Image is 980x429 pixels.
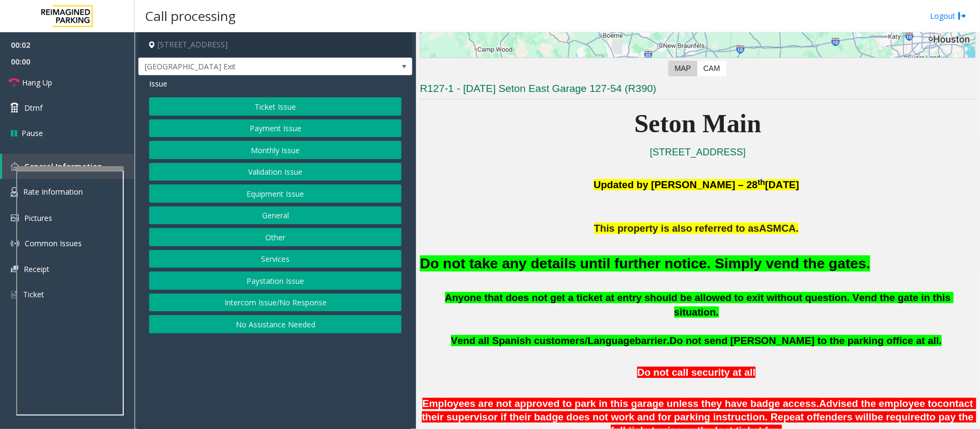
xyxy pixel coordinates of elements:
[635,335,669,346] span: barrier.
[759,223,799,234] span: ASMCA.
[930,10,967,22] a: Logout
[140,3,241,29] h3: Call processing
[872,411,927,423] span: be required
[637,367,756,378] span: Do not call security at all
[11,162,19,170] img: 'icon'
[668,61,697,76] label: Map
[149,97,401,116] button: Ticket Issue
[138,32,412,58] h4: [STREET_ADDRESS]
[697,61,727,76] label: CAM
[22,77,52,88] span: Hang Up
[149,78,167,89] span: Issue
[24,102,43,113] span: Dtmf
[24,161,102,171] span: General Information
[420,255,870,271] font: Do not take any details until further notice. Simply vend the gates.
[139,58,357,75] span: [GEOGRAPHIC_DATA] Exit
[2,154,135,179] a: General Information
[758,178,765,187] span: th
[149,271,401,290] button: Paystation Issue
[11,239,19,248] img: 'icon'
[149,141,401,159] button: Monthly Issue
[420,82,976,99] h3: R127-1 - [DATE] Seton East Garage 127-54 (R390)
[149,119,401,138] button: Payment Issue
[594,179,758,190] span: Updated by [PERSON_NAME] – 28
[650,147,746,158] a: [STREET_ADDRESS]
[422,398,976,423] span: contact their supervisor if their badge does not work and for parking instruction. Repeat offende...
[149,315,401,333] button: No Assistance Needed
[11,290,18,299] img: 'icon'
[634,109,762,138] span: Seton Main
[594,223,759,234] span: This property is also referred to as
[11,215,19,221] img: 'icon'
[149,163,401,181] button: Validation Issue
[445,292,954,318] span: Anyone that does not get a ticket at entry should be allowed to exit without question. Vend the g...
[149,294,401,312] button: Intercom Issue/No Response
[765,179,799,190] span: [DATE]
[819,398,937,409] span: Advised the employee to
[11,266,18,273] img: 'icon'
[149,184,401,203] button: Equipment Issue
[149,206,401,225] button: General
[451,335,635,346] span: Vend all Spanish customers/Language
[149,250,401,268] button: Services
[422,398,819,409] span: Employees are not approved to park in this garage unless they have badge access.
[669,335,942,346] span: Do not send [PERSON_NAME] to the parking office at all.
[11,187,18,197] img: 'icon'
[958,10,967,22] img: logout
[22,127,43,139] span: Pause
[149,228,401,246] button: Other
